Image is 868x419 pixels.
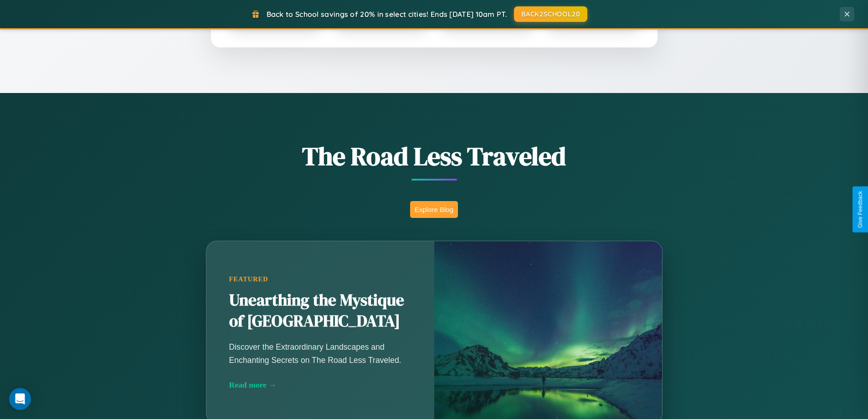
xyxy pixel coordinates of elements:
[410,201,458,218] button: Explore Blog
[9,388,31,410] div: Open Intercom Messenger
[229,275,411,283] div: Featured
[229,290,411,332] h2: Unearthing the Mystique of [GEOGRAPHIC_DATA]
[514,6,587,22] button: BACK2SCHOOL20
[267,10,507,19] span: Back to School savings of 20% in select cities! Ends [DATE] 10am PT.
[229,341,411,366] p: Discover the Extraordinary Landscapes and Enchanting Secrets on The Road Less Traveled.
[229,380,411,390] div: Read more →
[857,191,863,228] div: Give Feedback
[161,139,708,174] h1: The Road Less Traveled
